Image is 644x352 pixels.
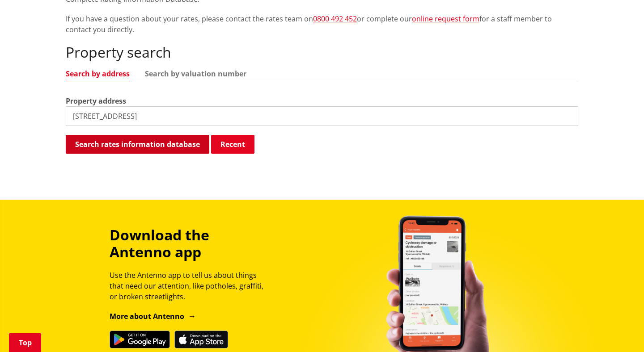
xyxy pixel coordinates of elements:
a: Search by address [66,70,130,77]
iframe: Messenger Launcher [603,314,635,347]
h2: Property search [66,44,578,61]
a: Search by valuation number [145,70,246,77]
p: If you have a question about your rates, please contact the rates team on or complete our for a s... [66,13,578,35]
button: Recent [211,135,254,154]
button: Search rates information database [66,135,209,154]
img: Get it on Google Play [110,331,170,348]
a: Top [9,333,41,352]
h3: Download the Antenno app [110,226,271,261]
label: Property address [66,96,126,106]
p: Use the Antenno app to tell us about things that need our attention, like potholes, graffiti, or ... [110,270,271,302]
input: e.g. Duke Street NGARUAWAHIA [66,106,578,126]
a: online request form [412,14,479,24]
a: 0800 492 452 [313,14,357,24]
img: Download on the App Store [174,331,228,348]
a: More about Antenno [110,311,196,321]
